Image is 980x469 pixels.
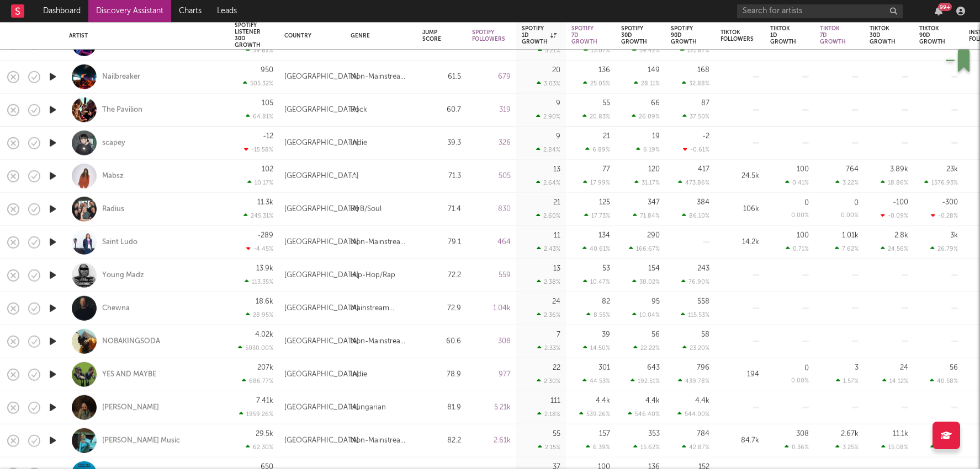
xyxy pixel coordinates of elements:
[681,278,709,285] div: 76.90 %
[697,199,709,206] div: 384
[284,434,359,447] div: [GEOGRAPHIC_DATA]
[682,80,709,87] div: 32.88 %
[102,369,156,379] div: YES AND MAYBE
[682,113,709,120] div: 37.50 %
[651,100,660,107] div: 66
[537,378,560,385] div: 2.30 %
[422,103,461,116] div: 60.7
[721,235,759,249] div: 14.2k
[785,444,809,451] div: 0.36 %
[102,303,130,313] a: Chewna
[680,47,709,54] div: 121.87 %
[536,179,560,186] div: 2.64 %
[697,364,709,371] div: 796
[246,245,273,252] div: -4.45 %
[603,133,610,140] div: 21
[472,335,511,348] div: 308
[472,70,511,83] div: 679
[598,364,610,371] div: 301
[246,311,273,319] div: 28.95 %
[636,146,660,153] div: 6.19 %
[102,72,140,82] div: Nailbreaker
[599,430,610,438] div: 157
[583,278,610,285] div: 10.47 %
[645,397,660,405] div: 4.4k
[422,136,461,149] div: 39.3
[554,232,560,239] div: 11
[598,67,610,74] div: 136
[238,344,273,352] div: 5030.00 %
[262,100,273,107] div: 105
[721,29,754,42] div: Tiktok Followers
[602,298,610,305] div: 82
[599,199,610,206] div: 125
[841,213,859,219] div: 0.00 %
[351,136,367,149] div: Indie
[697,298,709,305] div: 558
[522,25,557,45] div: Spotify 1D Growth
[881,179,908,186] div: 18.86 %
[245,278,273,285] div: 113.35 %
[651,298,660,305] div: 95
[633,212,660,219] div: 71.84 %
[284,301,359,315] div: [GEOGRAPHIC_DATA]
[284,268,359,282] div: [GEOGRAPHIC_DATA]
[553,166,560,173] div: 13
[648,166,660,173] div: 120
[102,336,160,346] div: NOBAKINGSODA
[472,235,511,249] div: 464
[881,212,908,219] div: -0.09 %
[893,199,908,206] div: -100
[583,80,610,87] div: 25.05 %
[584,212,610,219] div: 17.73 %
[69,33,218,39] div: Artist
[585,146,610,153] div: 6.89 %
[804,199,809,206] div: 0
[930,444,958,451] div: 68.73 %
[870,25,896,45] div: Tiktok 30D Growth
[247,179,273,186] div: 10.17 %
[881,444,908,451] div: 15.08 %
[472,401,511,414] div: 5.21k
[582,245,610,252] div: 40.61 %
[582,113,610,120] div: 20.83 %
[596,397,610,405] div: 4.4k
[683,146,709,153] div: -0.61 %
[556,100,560,107] div: 9
[257,199,273,206] div: 11.3k
[682,444,709,451] div: 42.87 %
[697,265,709,272] div: 243
[553,265,560,272] div: 13
[537,311,560,319] div: 2.36 %
[422,29,444,42] div: Jump Score
[102,435,180,445] div: [PERSON_NAME] Music
[701,331,709,338] div: 58
[648,430,660,438] div: 353
[582,378,610,385] div: 44.53 %
[804,364,809,371] div: 0
[239,411,273,418] div: 1959.26 %
[422,335,461,348] div: 60.6
[472,202,511,215] div: 830
[284,235,359,249] div: [GEOGRAPHIC_DATA]
[950,232,958,239] div: 3k
[919,25,945,45] div: Tiktok 90D Growth
[351,401,386,414] div: Hungarian
[256,265,273,272] div: 13.9k
[351,70,411,83] div: Non-Mainstream Electronic
[890,166,908,173] div: 3.89k
[900,364,908,371] div: 24
[721,368,759,381] div: 194
[102,204,124,214] a: Radius
[882,378,908,385] div: 14.12 %
[924,179,958,186] div: 1576.93 %
[537,411,560,418] div: 2.18 %
[102,402,159,412] a: [PERSON_NAME]
[629,245,660,252] div: 166.67 %
[246,444,273,451] div: 62.30 %
[472,268,511,282] div: 559
[284,70,359,83] div: [GEOGRAPHIC_DATA]
[770,25,796,45] div: Tiktok 1D Growth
